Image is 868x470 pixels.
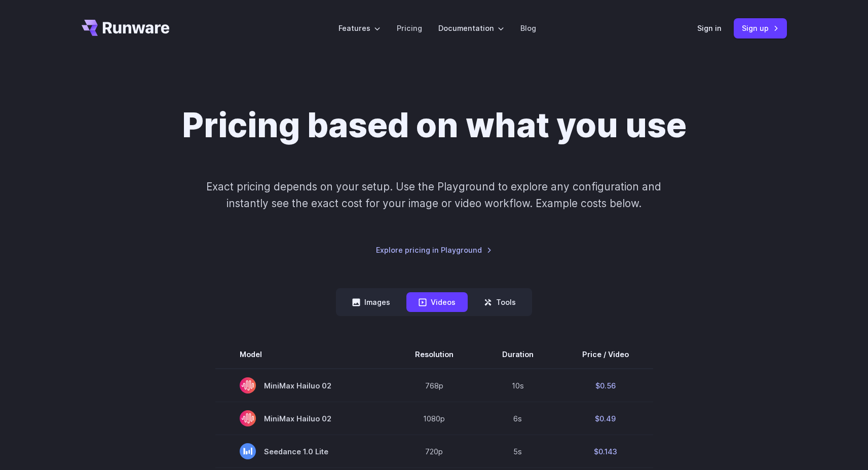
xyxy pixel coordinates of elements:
[338,22,381,34] label: Features
[82,20,170,36] a: Go to /
[391,369,478,402] td: 768p
[406,292,468,312] button: Videos
[376,244,492,256] a: Explore pricing in Playground
[391,402,478,435] td: 1080p
[558,435,653,468] td: $0.143
[558,369,653,402] td: $0.56
[558,402,653,435] td: $0.49
[558,340,653,369] th: Price / Video
[240,410,366,426] span: MiniMax Hailuo 02
[397,22,422,34] a: Pricing
[734,18,787,38] a: Sign up
[215,340,391,369] th: Model
[391,340,478,369] th: Resolution
[478,402,558,435] td: 6s
[182,105,687,146] h1: Pricing based on what you use
[472,292,528,312] button: Tools
[697,22,722,34] a: Sign in
[478,435,558,468] td: 5s
[240,443,366,459] span: Seedance 1.0 Lite
[340,292,402,312] button: Images
[187,178,681,212] p: Exact pricing depends on your setup. Use the Playground to explore any configuration and instantl...
[240,377,366,394] span: MiniMax Hailuo 02
[438,22,504,34] label: Documentation
[520,22,536,34] a: Blog
[478,340,558,369] th: Duration
[478,369,558,402] td: 10s
[391,435,478,468] td: 720p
